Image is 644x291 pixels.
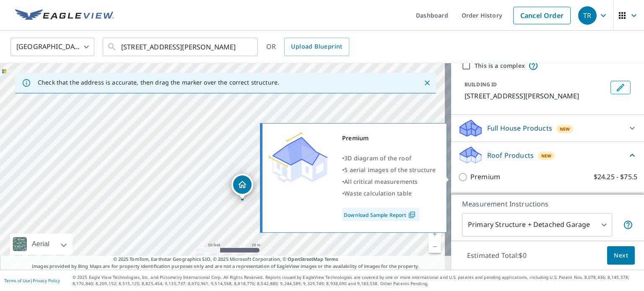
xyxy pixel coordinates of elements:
[594,172,637,182] p: $24.25 - $75.5
[325,256,338,262] a: Terms
[4,278,60,283] p: |
[465,91,607,101] p: [STREET_ADDRESS][PERSON_NAME]
[560,126,570,132] span: New
[231,174,253,200] div: Dropped pin, building 1, Residential property, 148 Madalyn Ct Auburndale, FL 33823
[614,250,628,261] span: Next
[513,7,571,24] a: Cancel Order
[344,154,411,162] span: 3D diagram of the roof
[269,132,327,183] img: Premium
[610,81,631,94] button: Edit building 1
[344,189,412,197] span: Waste calculation table
[121,35,241,59] input: Search by address or latitude-longitude
[342,188,436,199] div: •
[607,246,635,265] button: Next
[458,145,637,165] div: Roof ProductsNew
[487,150,534,160] p: Roof Products
[406,211,418,219] img: Pdf Icon
[113,256,338,263] span: © 2025 TomTom, Earthstar Geographics SIO, © 2025 Microsoft Corporation, ©
[291,41,342,52] span: Upload Blueprint
[460,246,533,265] p: Estimated Total: $0
[10,35,94,59] div: [GEOGRAPHIC_DATA]
[475,62,525,70] label: This is a complex
[428,240,441,253] a: Current Level 19, Zoom Out
[38,79,279,86] p: Check that the address is accurate, then drag the marker over the correct structure.
[29,234,52,255] div: Aerial
[4,278,30,283] a: Terms of Use
[487,123,552,133] p: Full House Products
[15,9,114,22] img: EV Logo
[344,166,436,174] span: 5 aerial images of the structure
[284,38,349,56] a: Upload Blueprint
[470,172,500,182] p: Premium
[342,152,436,164] div: •
[342,208,419,221] a: Download Sample Report
[462,213,612,237] div: Primary Structure + Detached Garage
[623,220,633,230] span: Your report will include the primary structure and a detached garage if one exists.
[342,132,436,144] div: Premium
[342,164,436,176] div: •
[33,278,60,283] a: Privacy Policy
[10,234,73,255] div: Aerial
[465,81,497,88] p: BUILDING ID
[73,274,640,287] p: © 2025 Eagle View Technologies, Inc. and Pictometry International Corp. All Rights Reserved. Repo...
[578,6,597,25] div: TR
[541,152,552,159] span: New
[422,77,433,88] button: Close
[266,38,349,56] div: OR
[342,176,436,188] div: •
[458,118,637,138] div: Full House ProductsNew
[288,256,323,262] a: OpenStreetMap
[344,178,418,185] span: All critical measurements
[462,199,633,209] p: Measurement Instructions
